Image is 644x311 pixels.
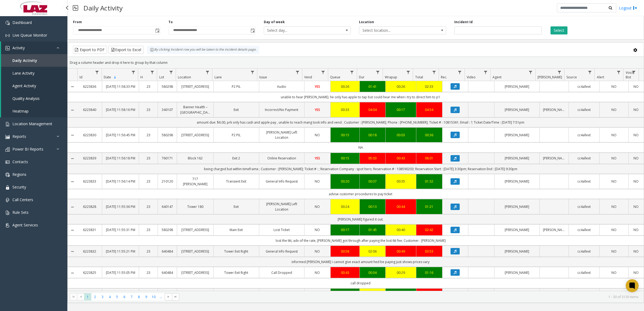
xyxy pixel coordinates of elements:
[12,121,52,126] span: Location Management
[498,227,536,232] a: [PERSON_NAME]
[79,75,82,79] span: Id
[161,270,174,275] a: 640484
[363,249,382,254] div: 02:06
[142,132,155,138] a: 23
[5,46,10,50] img: 'icon'
[68,180,77,184] a: Collapse Details
[105,132,135,138] a: [DATE] 11:56:45 PM
[308,179,327,184] a: NO
[68,249,77,254] a: Collapse Details
[81,227,99,232] a: 6223831
[5,147,10,152] img: 'icon'
[77,189,644,199] td: advise customer procedures to pay ticket
[105,179,135,184] a: [DATE] 11:56:14 PM
[389,270,413,275] div: 00:29
[150,48,154,52] img: infoIcon.svg
[498,179,536,184] a: [PERSON_NAME]
[359,20,374,25] label: Location
[68,205,77,209] a: Collapse Details
[389,107,413,112] a: 00:17
[334,156,356,161] a: 00:15
[308,204,327,209] a: NO
[603,179,625,184] a: NO
[113,293,121,300] span: Page 5
[77,117,644,127] td: amount due: $6.00, prk only has cash and apple pay , unable to reach mang took info and vend ; Cu...
[543,227,565,232] a: [PERSON_NAME]
[603,227,625,232] a: NO
[105,227,135,232] a: [DATE] 11:55:31 PM
[363,270,382,275] div: 00:04
[262,201,301,212] a: [PERSON_NAME] Left Location
[68,156,77,161] a: Collapse Details
[626,70,634,79] span: Voice Bot
[420,227,439,232] div: 02:42
[217,179,255,184] a: Transient Exit
[5,160,10,164] img: 'icon'
[334,270,356,275] a: 00:43
[180,84,210,89] a: [STREET_ADDRESS]
[363,132,382,138] a: 00:18
[389,249,413,254] div: 00:49
[363,227,382,232] a: 01:45
[180,176,210,187] a: 717 [PERSON_NAME]
[105,204,135,209] a: [DATE] 11:55:36 PM
[12,197,33,202] span: Call Centers
[104,75,111,79] span: Date
[180,204,210,209] a: Tower 180
[142,84,155,89] a: 23
[615,69,622,76] a: Alert Filter Menu
[147,46,259,54] div: By clicking Incident row you will be taken to the incident details page.
[420,204,439,209] a: 01:21
[572,204,596,209] a: cc4allext
[1,67,67,79] a: Lane Activity
[150,293,157,300] span: Page 10
[142,204,155,209] a: 23
[12,20,32,25] span: Dashboard
[12,222,38,228] span: Agent Services
[363,84,382,89] div: 01:41
[161,132,174,138] a: 580298
[363,107,382,112] a: 04:04
[106,293,113,300] span: Page 4
[420,156,439,161] div: 06:01
[68,133,77,137] a: Collapse Details
[81,156,99,161] a: 6223839
[389,179,413,184] div: 00:35
[81,107,99,112] a: 6223840
[334,204,356,209] a: 00:24
[498,156,536,161] a: [PERSON_NAME]
[5,223,10,228] img: 'icon'
[12,184,26,190] span: Security
[12,45,25,50] span: Activity
[217,270,255,275] a: Tower Exit Right
[363,179,382,184] a: 00:37
[334,84,356,89] div: 00:26
[334,249,356,254] a: 00:58
[161,156,174,161] a: 760171
[249,69,256,76] a: Lane Filter Menu
[389,132,413,138] a: 00:03
[363,156,382,161] div: 05:03
[91,293,99,300] span: Page 2
[73,1,78,15] img: pageIcon
[12,109,29,114] span: Heatmap
[632,249,640,254] a: NO
[315,228,320,232] span: NO
[1,41,67,54] a: Activity
[294,69,301,76] a: Issue Filter Menu
[420,249,439,254] a: 03:53
[389,204,413,209] a: 00:44
[204,69,211,76] a: Location Filter Menu
[632,179,640,184] a: NO
[389,156,413,161] div: 00:43
[389,84,413,89] div: 00:26
[262,179,301,184] a: General Info Request
[217,84,255,89] a: P2 PIL
[572,179,596,184] a: cc4allext
[180,132,210,138] a: [STREET_ADDRESS]
[217,249,255,254] a: Tower Exit Right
